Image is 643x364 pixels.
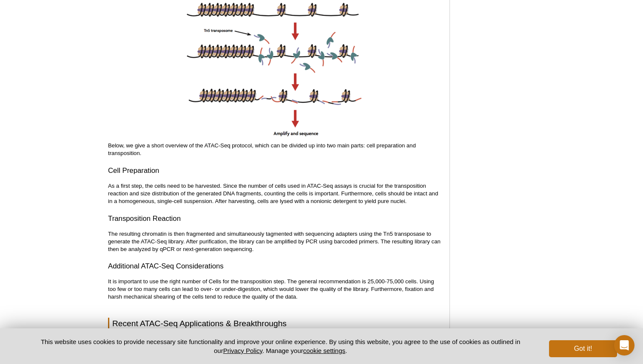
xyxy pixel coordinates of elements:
h3: Transposition Reaction [108,214,441,224]
h3: Cell Preparation [108,166,441,176]
a: Privacy Policy [223,347,262,354]
button: cookie settings [303,347,345,354]
p: It is important to use the right number of Cells for the transposition step. The general recommen... [108,278,441,301]
p: Below, we give a short overview of the ATAC-Seq protocol, which can be divided up into two main p... [108,142,441,157]
p: As a first step, the cells need to be harvested. Since the number of cells used in ATAC-Seq assay... [108,182,441,205]
h2: Recent ATAC-Seq Applications & Breakthroughs [108,318,441,329]
p: The resulting chromatin is then fragmented and simultaneously tagmented with sequencing adapters ... [108,230,441,253]
button: Got it! [549,340,617,357]
p: This website uses cookies to provide necessary site functionality and improve your online experie... [26,337,535,355]
div: Open Intercom Messenger [614,335,634,356]
h3: Additional ATAC-Seq Considerations [108,261,441,271]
